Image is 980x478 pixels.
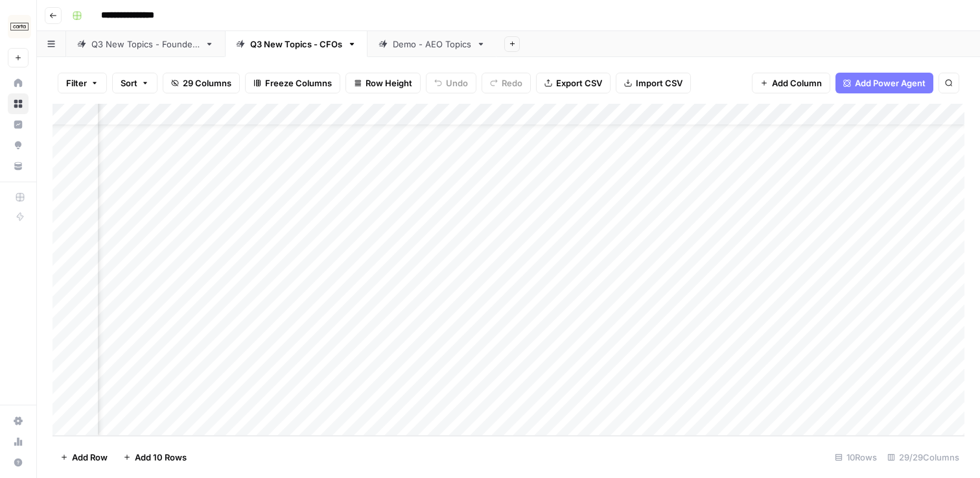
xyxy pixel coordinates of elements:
[830,447,882,468] div: 10 Rows
[367,31,496,57] a: Demo - AEO Topics
[121,77,137,90] span: Sort
[8,135,29,156] a: Opportunities
[265,77,332,90] span: Freeze Columns
[250,38,342,51] div: Q3 New Topics - CFOs
[8,411,29,431] a: Settings
[8,431,29,452] a: Usage
[8,156,29,176] a: Your Data
[366,77,412,90] span: Row Height
[66,31,225,57] a: Q3 New Topics - Founders
[502,77,522,90] span: Redo
[8,15,31,38] img: Carta Logo
[426,73,476,93] button: Undo
[115,447,194,468] button: Add 10 Rows
[556,77,602,90] span: Export CSV
[8,452,29,473] button: Help + Support
[112,73,157,93] button: Sort
[855,77,926,90] span: Add Power Agent
[772,77,822,90] span: Add Column
[58,73,107,93] button: Filter
[8,73,29,93] a: Home
[345,73,421,93] button: Row Height
[245,73,340,93] button: Freeze Columns
[72,451,108,464] span: Add Row
[52,447,115,468] button: Add Row
[393,38,471,51] div: Demo - AEO Topics
[163,73,240,93] button: 29 Columns
[616,73,691,93] button: Import CSV
[66,77,87,90] span: Filter
[882,447,964,468] div: 29/29 Columns
[536,73,611,93] button: Export CSV
[8,10,29,43] button: Workspace: Carta
[446,77,468,90] span: Undo
[135,451,187,464] span: Add 10 Rows
[8,114,29,135] a: Insights
[183,77,231,90] span: 29 Columns
[482,73,531,93] button: Redo
[752,73,830,93] button: Add Column
[8,93,29,114] a: Browse
[91,38,200,51] div: Q3 New Topics - Founders
[225,31,367,57] a: Q3 New Topics - CFOs
[835,73,933,93] button: Add Power Agent
[636,77,682,90] span: Import CSV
